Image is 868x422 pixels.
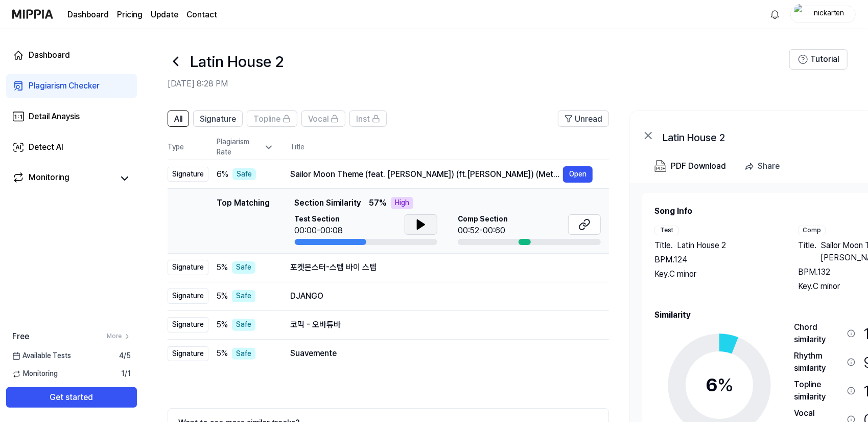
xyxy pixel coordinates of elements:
[67,9,109,21] a: Dashboard
[769,8,781,20] img: 알림
[232,261,255,274] div: Safe
[290,347,593,360] div: Suavemente
[232,290,255,302] div: Safe
[290,135,609,160] th: Title
[174,113,182,125] span: All
[294,225,343,237] div: 00:00-00:08
[217,137,274,157] div: Plagiarism Rate
[652,156,728,176] button: PDF Download
[654,226,679,235] div: Test
[168,288,208,304] div: Signature
[458,214,508,225] span: Comp Section
[217,290,228,302] span: 5 %
[119,351,131,361] span: 4 / 5
[168,78,789,90] h2: [DATE] 8:28 PM
[654,160,667,172] img: PDF Download
[200,113,236,125] span: Signature
[391,197,413,209] div: High
[217,319,228,331] span: 5 %
[29,110,80,123] div: Detail Anaysis
[217,168,228,181] span: 6 %
[6,104,137,129] a: Detail Anaysis
[186,9,217,21] a: Contact
[168,135,208,160] th: Type
[671,160,726,173] div: PDF Download
[575,113,602,125] span: Unread
[706,371,734,399] div: 6
[29,80,100,92] div: Plagiarism Checker
[29,49,70,61] div: Dashboard
[232,348,255,360] div: Safe
[168,317,208,332] div: Signature
[290,319,593,331] div: 코믹 - 오바튜바
[12,171,114,186] a: Monitoring
[349,110,387,127] button: Inst
[294,214,343,225] span: Test Section
[217,347,228,360] span: 5 %
[247,110,297,127] button: Topline
[458,225,508,237] div: 00:52-00:60
[107,332,131,341] a: More
[294,197,361,209] span: Section Similarity
[193,110,243,127] button: Signature
[12,369,58,379] span: Monitoring
[794,379,843,403] div: Topline similarity
[217,197,270,245] div: Top Matching
[6,43,137,68] a: Dashboard
[356,113,370,125] span: Inst
[677,239,726,252] span: Latin House 2
[563,166,593,183] button: Open
[117,9,143,21] a: Pricing
[290,168,563,181] div: Sailor Moon Theme (feat. [PERSON_NAME]) (ft.[PERSON_NAME]) (Metal Version)
[151,9,178,21] a: Update
[290,290,593,302] div: DJANGO
[190,51,284,72] h1: Latin House 2
[168,167,208,182] div: Signature
[717,374,734,396] span: %
[369,197,387,209] span: 57 %
[168,346,208,362] div: Signature
[29,171,69,186] div: Monitoring
[301,110,345,127] button: Vocal
[217,261,228,274] span: 5 %
[168,110,189,127] button: All
[121,369,131,379] span: 1 / 1
[798,239,816,264] span: Title .
[308,113,329,125] span: Vocal
[794,4,806,25] img: profile
[232,319,255,331] div: Safe
[168,260,208,275] div: Signature
[558,110,609,127] button: Unread
[12,330,29,343] span: Free
[794,350,843,374] div: Rhythm similarity
[6,135,137,160] a: Detect AI
[789,49,848,70] button: Tutorial
[758,160,780,173] div: Share
[663,129,867,142] div: Latin House 2
[253,113,280,125] span: Topline
[809,8,849,19] div: nickarten
[6,74,137,98] a: Plagiarism Checker
[740,156,788,176] button: Share
[798,226,826,235] div: Comp
[12,351,71,361] span: Available Tests
[654,239,673,252] span: Title .
[794,321,843,346] div: Chord similarity
[654,268,778,280] div: Key. C minor
[6,387,137,408] button: Get started
[232,168,256,181] div: Safe
[790,6,856,23] button: profilenickarten
[290,261,593,274] div: 포켓몬스터-스텝 바이 스텝
[29,141,63,153] div: Detect AI
[654,254,778,266] div: BPM. 124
